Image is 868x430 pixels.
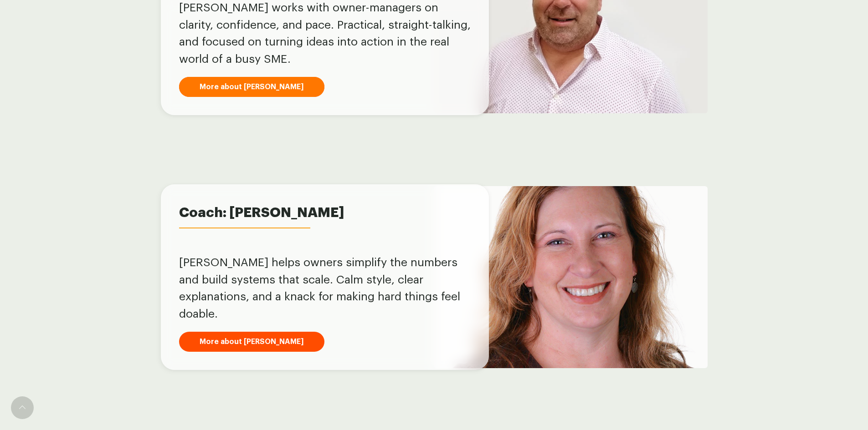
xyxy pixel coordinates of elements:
h4: Coach: [PERSON_NAME] [179,231,313,244]
span: Coach: [PERSON_NAME] [179,202,471,223]
a: More about [PERSON_NAME] [179,77,324,97]
p: [PERSON_NAME] helps owners simplify the numbers and build systems that scale. Calm style, clear e... [179,254,471,323]
img: Josie Adlam-1 [434,186,708,368]
a: More about [PERSON_NAME] [179,332,324,352]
